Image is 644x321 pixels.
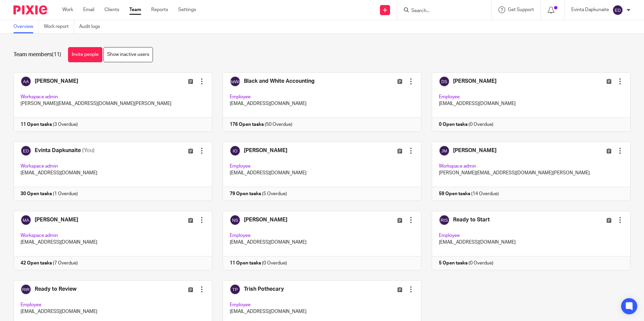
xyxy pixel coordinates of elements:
a: Overview [13,20,39,33]
span: Get Support [508,7,534,12]
a: Show inactive users [103,47,153,62]
a: Reports [151,6,168,13]
a: Settings [178,6,196,13]
a: Work [62,6,73,13]
h1: Team members [13,51,61,58]
img: Pixie [13,5,47,14]
img: svg%3E [612,5,623,15]
a: Work report [44,20,74,33]
p: Evinta Dapkunaite [571,6,609,13]
input: Search [411,8,471,14]
a: Email [83,6,94,13]
a: Invite people [68,47,102,62]
a: Clients [104,6,119,13]
a: Team [129,6,141,13]
span: (11) [52,52,61,57]
a: Audit logs [79,20,105,33]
